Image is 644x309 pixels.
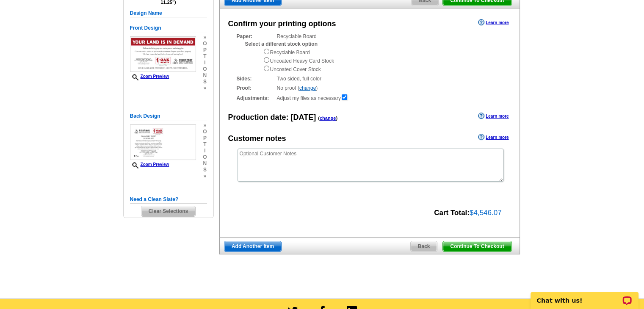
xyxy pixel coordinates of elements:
[130,74,169,79] a: Zoom Preview
[525,282,644,309] iframe: LiveChat chat widget
[203,72,207,79] span: n
[130,196,207,204] h5: Need a Clean Slate?
[320,116,336,121] a: change
[478,134,509,141] a: Learn more
[203,79,207,85] span: s
[478,113,509,119] a: Learn more
[203,167,207,173] span: s
[203,129,207,135] span: o
[263,48,503,73] div: Recyclable Board Uncoated Heavy Card Stock Uncoated Cover Stock
[203,41,207,47] span: o
[130,124,196,160] img: small-thumb.jpg
[478,19,509,26] a: Learn more
[203,66,207,72] span: o
[228,112,338,123] div: Production date:
[203,154,207,160] span: o
[434,209,470,217] strong: Cart Total:
[228,18,336,30] div: Confirm your printing options
[130,36,196,72] img: small-thumb.jpg
[228,133,286,144] div: Customer notes
[237,94,274,102] strong: Adjustments:
[203,135,207,141] span: p
[203,122,207,129] span: »
[237,33,274,40] strong: Paper:
[237,75,503,83] div: Two sided, full color
[237,75,274,83] strong: Sides:
[224,241,281,251] span: Add Another Item
[203,85,207,91] span: »
[291,113,316,121] span: [DATE]
[410,241,438,252] a: Back
[203,148,207,154] span: i
[203,141,207,148] span: t
[237,33,503,73] div: Recyclable Board
[470,209,502,217] span: $4,546.07
[224,241,282,252] a: Add Another Item
[130,112,207,120] h5: Back Design
[203,160,207,167] span: n
[318,116,337,121] span: ( )
[130,162,169,167] a: Zoom Preview
[130,24,207,32] h5: Front Design
[203,173,207,179] span: »
[443,241,511,251] span: Continue To Checkout
[203,60,207,66] span: i
[237,94,503,102] div: Adjust my files as necessary
[411,241,437,251] span: Back
[299,85,316,91] a: change
[203,34,207,41] span: »
[245,41,318,47] strong: Select a different stock option
[203,53,207,60] span: t
[237,84,274,92] strong: Proof:
[130,9,207,17] h5: Design Name
[237,84,503,92] div: No proof ( )
[203,47,207,53] span: p
[141,206,195,216] span: Clear Selections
